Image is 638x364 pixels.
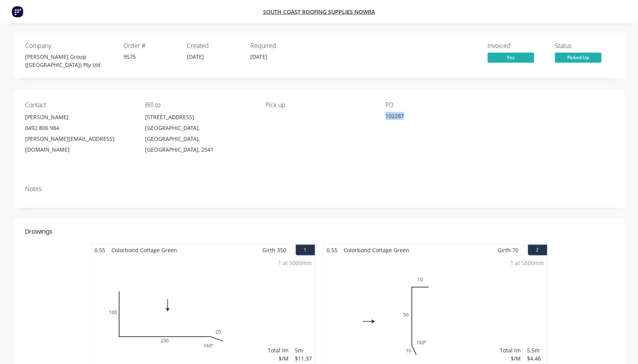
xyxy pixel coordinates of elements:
div: Pick up [265,101,373,109]
a: South Coast Roofing Supplies Nowra [263,8,375,15]
button: 1 [296,244,315,255]
div: Bill to [145,101,253,109]
div: 1 at 5000mm [278,259,312,267]
div: Created [187,42,241,50]
div: 1 at 5500mm [510,259,544,267]
span: [DATE] [250,53,267,60]
div: [GEOGRAPHIC_DATA], [GEOGRAPHIC_DATA], [GEOGRAPHIC_DATA], 2541 [145,123,253,155]
span: Yes [487,53,534,62]
div: [PERSON_NAME][EMAIL_ADDRESS][DOMAIN_NAME] [25,133,133,155]
span: 0.55 [323,244,340,256]
span: 0.55 [91,244,108,256]
div: [PERSON_NAME]0492 806 984[PERSON_NAME][EMAIL_ADDRESS][DOMAIN_NAME] [25,112,133,155]
div: 0492 806 984 [25,123,133,133]
span: Picked Up [555,53,601,62]
div: Total lm [500,346,521,354]
div: $/M [500,354,521,362]
div: [STREET_ADDRESS] [145,112,253,123]
div: PO [385,101,493,109]
div: Required [250,42,304,50]
img: Factory [12,6,23,17]
span: Girth 350 [262,244,286,256]
div: 102287 [385,112,482,123]
div: $/M [268,354,289,362]
div: Notes [25,185,613,193]
span: Colorbond Cottage Green [340,244,412,256]
div: [PERSON_NAME] [25,112,133,123]
div: 9575 [123,53,178,61]
div: Total lm [268,346,289,354]
button: 2 [528,244,547,255]
div: Company [25,42,114,50]
div: Status [555,42,613,50]
div: Invoiced [487,42,546,50]
span: [DATE] [187,53,204,60]
div: Drawings [25,227,53,236]
div: 5.5m [527,346,544,354]
span: Colorbond Cottage Green [108,244,180,256]
div: 5m [295,346,312,354]
div: [STREET_ADDRESS][GEOGRAPHIC_DATA], [GEOGRAPHIC_DATA], [GEOGRAPHIC_DATA], 2541 [145,112,253,155]
div: [PERSON_NAME] Group ([GEOGRAPHIC_DATA]) Pty Ltd [25,53,114,69]
div: $11.37 [295,354,312,362]
span: Girth 70 [498,244,518,256]
div: Order # [123,42,178,50]
div: Contact [25,101,133,109]
div: $4.46 [527,354,544,362]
